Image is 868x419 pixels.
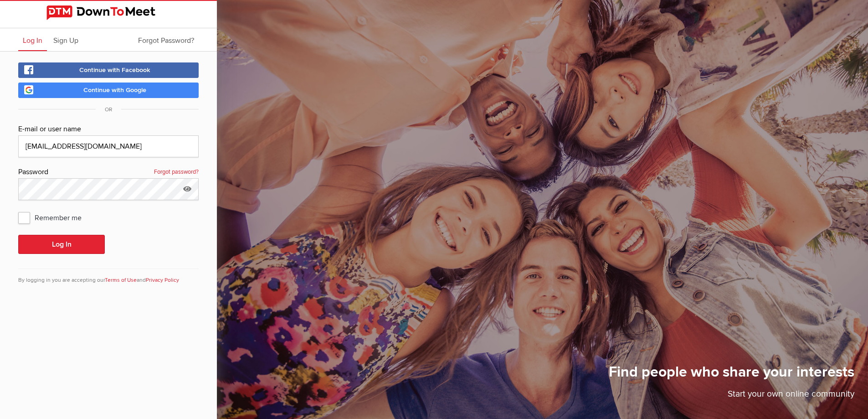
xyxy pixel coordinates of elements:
[79,66,150,74] span: Continue with Facebook
[609,363,854,388] h1: Find people who share your interests
[53,36,78,45] span: Sign Up
[18,269,199,285] div: By logging in you are accepting our and
[18,135,199,157] input: Email@address.com
[96,106,121,113] span: OR
[18,28,47,51] a: Log In
[18,209,91,226] span: Remember me
[23,36,42,45] span: Log In
[83,86,146,94] span: Continue with Google
[18,166,199,178] div: Password
[18,124,199,135] div: E-mail or user name
[49,28,83,51] a: Sign Up
[18,235,105,254] button: Log In
[609,388,854,405] p: Start your own online community
[18,83,199,98] a: Continue with Google
[46,5,170,20] img: DownToMeet
[18,62,199,78] a: Continue with Facebook
[146,277,179,284] a: Privacy Policy
[138,36,194,45] span: Forgot Password?
[134,28,199,51] a: Forgot Password?
[154,166,199,178] a: Forgot password?
[105,277,137,284] a: Terms of Use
